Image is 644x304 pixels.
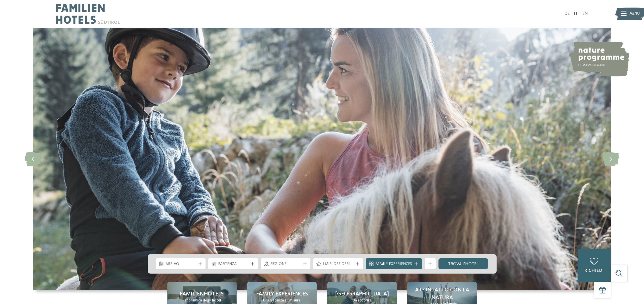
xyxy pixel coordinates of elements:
[263,298,301,303] span: Una vacanza su misura
[578,249,611,282] a: richiedi
[33,28,611,290] img: Family hotel Alto Adige: the happy family places!
[584,269,604,273] span: richiedi
[582,12,588,16] a: EN
[166,262,196,267] span: Arrivo
[629,11,640,17] span: Menu
[574,12,578,16] a: IT
[438,258,488,269] a: trova l’hotel
[323,262,353,267] span: I miei desideri
[180,290,224,298] span: Familienhotels
[182,298,221,303] span: Panoramica degli hotel
[375,262,412,267] span: Family Experiences
[335,290,389,298] span: [GEOGRAPHIC_DATA]
[270,262,301,267] span: Regione
[218,262,249,267] span: Partenza
[413,286,471,302] span: A contatto con la natura
[568,41,629,76] img: nature programme by Familienhotels Südtirol
[565,12,570,16] a: DE
[352,298,372,303] span: Da scoprire
[256,290,308,298] span: Family experiences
